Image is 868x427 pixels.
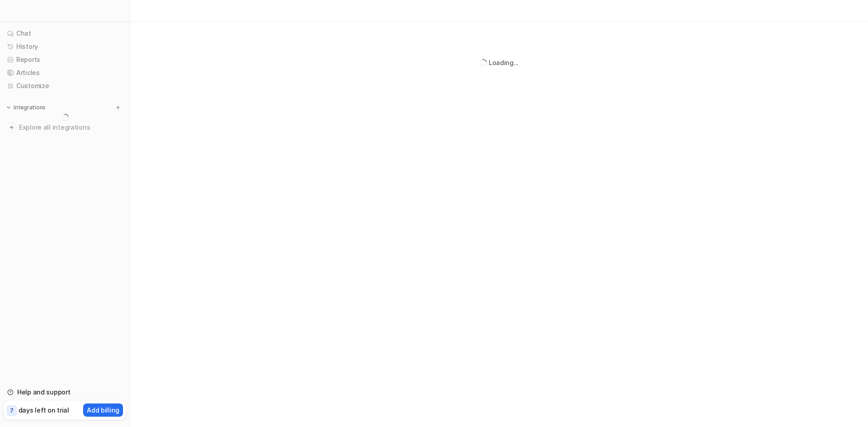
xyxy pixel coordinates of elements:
[83,404,123,417] button: Add billing
[4,27,126,40] a: Chat
[19,405,69,415] p: days left on trial
[5,104,12,111] img: expand menu
[4,386,126,399] a: Help and support
[87,405,119,415] p: Add billing
[115,104,121,111] img: menu_add.svg
[19,120,123,135] span: Explore all integrations
[489,58,519,67] div: Loading...
[7,123,16,132] img: explore all integrations
[4,121,126,134] a: Explore all integrations
[10,407,14,415] p: 7
[4,103,48,112] button: Integrations
[4,53,126,66] a: Reports
[4,40,126,53] a: History
[14,104,46,111] p: Integrations
[4,66,126,79] a: Articles
[4,80,126,92] a: Customize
